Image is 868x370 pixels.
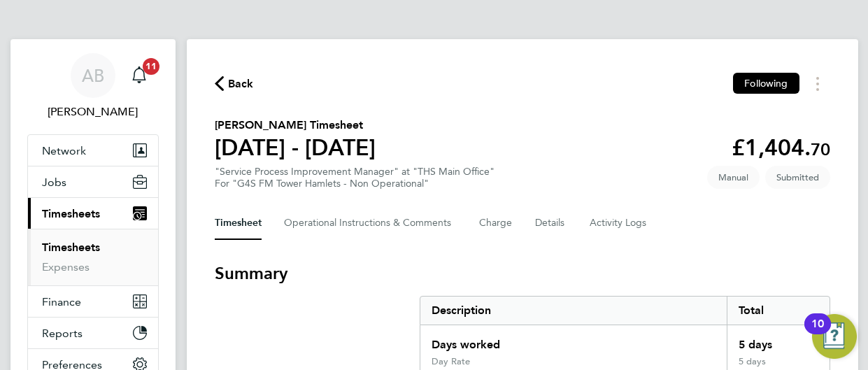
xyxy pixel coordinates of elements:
div: Day Rate [432,356,470,367]
button: Back [215,75,254,92]
span: This timesheet was manually created. [707,166,760,189]
span: 11 [143,58,159,75]
div: Total [727,297,829,325]
span: AB [82,66,104,85]
h1: [DATE] - [DATE] [215,134,376,162]
span: Network [42,144,86,157]
button: Following [733,73,799,94]
div: 5 days [727,325,829,356]
h2: [PERSON_NAME] Timesheet [215,117,376,134]
a: AB[PERSON_NAME] [27,53,159,120]
h3: Summary [215,262,830,285]
button: Open Resource Center, 10 new notifications [812,314,857,359]
div: 10 [811,324,824,342]
div: Days worked [420,325,727,356]
button: Network [28,135,158,166]
button: Details [535,206,567,240]
span: Finance [42,295,81,308]
a: Timesheets [42,241,100,254]
span: 70 [811,139,830,159]
button: Timesheets Menu [805,73,830,94]
button: Reports [28,318,158,348]
button: Operational Instructions & Comments [284,206,457,240]
button: Charge [479,206,513,240]
span: Back [228,76,254,92]
div: "Service Process Improvement Manager" at "THS Main Office" [215,166,495,190]
div: For "G4S FM Tower Hamlets - Non Operational" [215,178,495,190]
span: Jobs [42,176,66,189]
span: Reports [42,327,83,340]
div: Description [420,297,727,325]
span: Adam Burden [27,104,159,120]
app-decimal: £1,404. [732,134,830,161]
span: Following [744,77,788,90]
div: Timesheets [28,229,158,285]
a: 11 [125,53,153,98]
button: Jobs [28,166,158,197]
button: Finance [28,286,158,317]
button: Timesheets [28,198,158,229]
span: Timesheets [42,207,100,220]
button: Activity Logs [590,206,648,240]
button: Timesheet [215,206,262,240]
span: This timesheet is Submitted. [765,166,830,189]
a: Expenses [42,260,90,273]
